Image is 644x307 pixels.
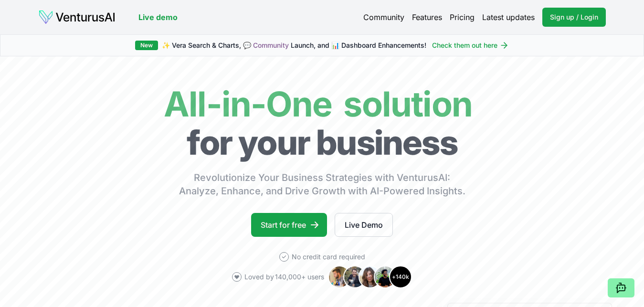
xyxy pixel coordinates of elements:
[432,41,509,50] a: Check them out here
[542,8,606,27] a: Sign up / Login
[138,11,178,23] a: Live demo
[335,213,393,237] a: Live Demo
[253,41,289,49] a: Community
[374,265,397,288] img: Avatar 4
[412,11,442,23] a: Features
[450,11,475,23] a: Pricing
[251,213,327,237] a: Start for free
[343,265,366,288] img: Avatar 2
[162,41,426,50] span: ✨ Vera Search & Charts, 💬 Launch, and 📊 Dashboard Enhancements!
[550,12,598,22] span: Sign up / Login
[135,41,158,50] div: New
[363,11,404,23] a: Community
[328,265,351,288] img: Avatar 1
[38,10,116,25] img: logo
[482,11,535,23] a: Latest updates
[359,265,381,288] img: Avatar 3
